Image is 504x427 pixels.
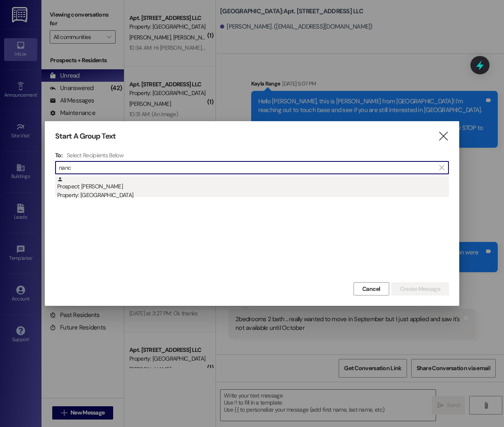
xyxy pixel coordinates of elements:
[391,282,449,295] button: Create Message
[57,176,449,200] div: Prospect: [PERSON_NAME]
[59,162,435,173] input: Search for any contact or apartment
[57,191,449,200] div: Property: [GEOGRAPHIC_DATA]
[400,285,440,293] span: Create Message
[435,161,448,174] button: Clear text
[55,176,449,197] div: Prospect: [PERSON_NAME]Property: [GEOGRAPHIC_DATA]
[439,164,444,171] i: 
[354,282,389,295] button: Cancel
[55,151,63,159] h3: To:
[55,132,116,141] h3: Start A Group Text
[67,151,124,159] h4: Select Recipients Below
[438,132,449,141] i: 
[362,285,380,293] span: Cancel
